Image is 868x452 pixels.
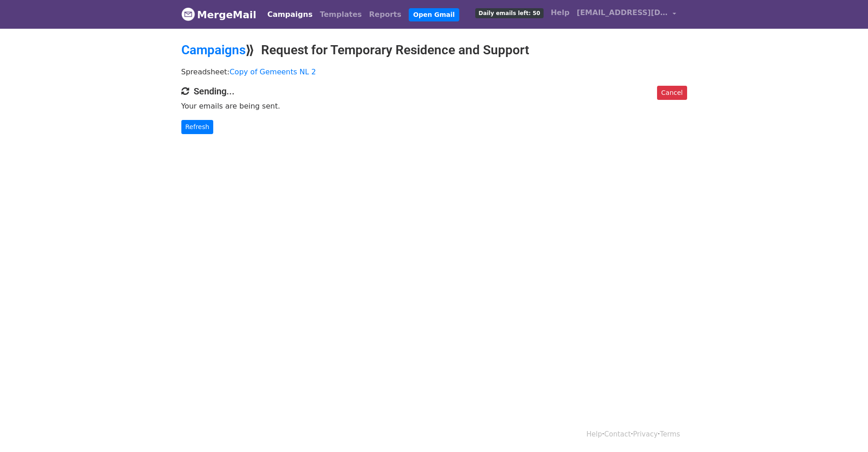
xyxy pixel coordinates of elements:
[472,4,547,22] a: Daily emails left: 50
[230,68,316,76] a: Copy of Gemeents NL 2
[264,5,316,24] a: Campaigns
[181,42,687,58] h2: ⟫ Request for Temporary Residence and Support
[316,5,365,24] a: Templates
[181,67,687,77] p: Spreadsheet:
[181,120,214,134] a: Refresh
[409,8,459,21] a: Open Gmail
[604,430,631,438] a: Contact
[657,86,687,100] a: Cancel
[181,7,195,21] img: MergeMail logo
[633,430,657,438] a: Privacy
[573,4,680,25] a: [EMAIL_ADDRESS][DOMAIN_NAME]
[181,5,257,24] a: MergeMail
[181,42,246,57] a: Campaigns
[577,7,668,18] span: [EMAIL_ADDRESS][DOMAIN_NAME]
[660,430,680,438] a: Terms
[547,4,573,22] a: Help
[475,8,543,18] span: Daily emails left: 50
[365,5,405,24] a: Reports
[181,86,687,97] h4: Sending...
[586,430,602,438] a: Help
[181,101,687,111] p: Your emails are being sent.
